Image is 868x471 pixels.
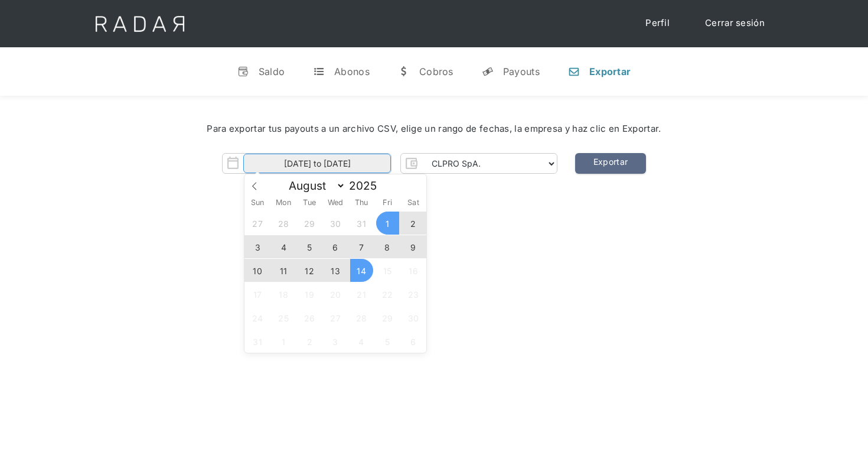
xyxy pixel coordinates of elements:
[350,306,373,329] span: August 28, 2025
[376,330,399,353] span: September 5, 2025
[246,235,269,258] span: August 3, 2025
[296,199,322,207] span: Tue
[402,235,425,258] span: August 9, 2025
[345,179,388,193] input: Year
[298,306,321,329] span: August 26, 2025
[482,66,494,77] div: y
[348,199,374,207] span: Thu
[350,235,373,258] span: August 7, 2025
[324,212,347,235] span: July 30, 2025
[402,259,425,282] span: August 16, 2025
[350,330,373,353] span: September 4, 2025
[324,282,347,306] span: August 20, 2025
[589,66,631,77] div: Exportar
[334,66,370,77] div: Abonos
[272,235,295,258] span: August 4, 2025
[322,199,348,207] span: Wed
[272,330,295,353] span: September 1, 2025
[272,306,295,329] span: August 25, 2025
[246,306,269,329] span: August 24, 2025
[324,306,347,329] span: August 27, 2025
[376,282,399,306] span: August 22, 2025
[350,259,373,282] span: August 14, 2025
[246,212,269,235] span: July 27, 2025
[324,259,347,282] span: August 13, 2025
[298,235,321,258] span: August 5, 2025
[272,212,295,235] span: July 28, 2025
[298,212,321,235] span: July 29, 2025
[398,66,410,77] div: w
[402,282,425,306] span: August 23, 2025
[350,282,373,306] span: August 21, 2025
[402,330,425,353] span: September 6, 2025
[246,282,269,306] span: August 17, 2025
[298,259,321,282] span: August 12, 2025
[376,212,399,235] span: August 1, 2025
[259,66,285,77] div: Saldo
[272,282,295,306] span: August 18, 2025
[568,66,580,77] div: n
[237,66,249,77] div: v
[503,66,540,77] div: Payouts
[246,259,269,282] span: August 10, 2025
[376,306,399,329] span: August 29, 2025
[270,199,296,207] span: Mon
[244,199,270,207] span: Sun
[324,235,347,258] span: August 6, 2025
[313,66,325,77] div: t
[35,122,833,136] div: Para exportar tus payouts a un archivo CSV, elige un rango de fechas, la empresa y haz clic en Ex...
[298,282,321,306] span: August 19, 2025
[400,199,426,207] span: Sat
[575,153,646,174] a: Exportar
[272,259,295,282] span: August 11, 2025
[634,12,681,35] a: Perfil
[350,212,373,235] span: July 31, 2025
[402,212,425,235] span: August 2, 2025
[374,199,400,207] span: Fri
[246,330,269,353] span: August 31, 2025
[376,259,399,282] span: August 15, 2025
[402,306,425,329] span: August 30, 2025
[298,330,321,353] span: September 2, 2025
[283,178,345,193] select: Month
[376,235,399,258] span: August 8, 2025
[222,153,557,174] form: Form
[419,66,453,77] div: Cobros
[693,12,776,35] a: Cerrar sesión
[324,330,347,353] span: September 3, 2025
